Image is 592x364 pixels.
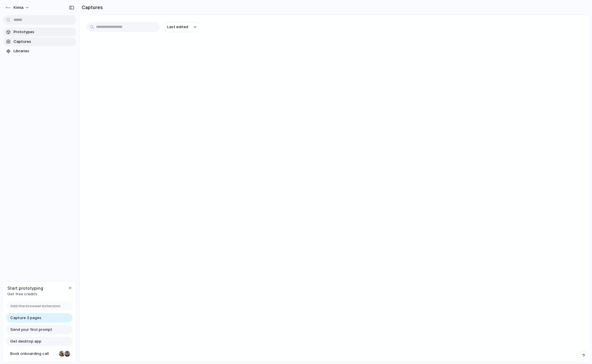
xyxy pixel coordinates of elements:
[3,47,76,55] a: Libraries
[58,350,65,357] div: Nicole Kubica
[14,39,74,45] span: Captures
[6,349,73,358] a: Book onboarding call
[167,24,188,30] span: Last edited
[79,4,103,11] h2: Captures
[14,5,23,11] span: Kimia
[164,22,200,32] button: Last edited
[14,29,74,35] span: Prototypes
[10,315,41,321] span: Capture 3 pages
[10,351,57,357] span: Book onboarding call
[3,28,76,36] a: Prototypes
[6,337,73,346] a: Get desktop app
[7,291,43,297] span: Get free credits
[10,327,52,333] span: Send your first prompt
[10,303,60,309] span: Add the browser extension
[3,3,33,12] button: Kimia
[14,48,74,54] span: Libraries
[64,350,71,357] div: Christian Iacullo
[7,285,43,291] span: Start prototyping
[3,37,76,46] a: Captures
[10,338,41,344] span: Get desktop app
